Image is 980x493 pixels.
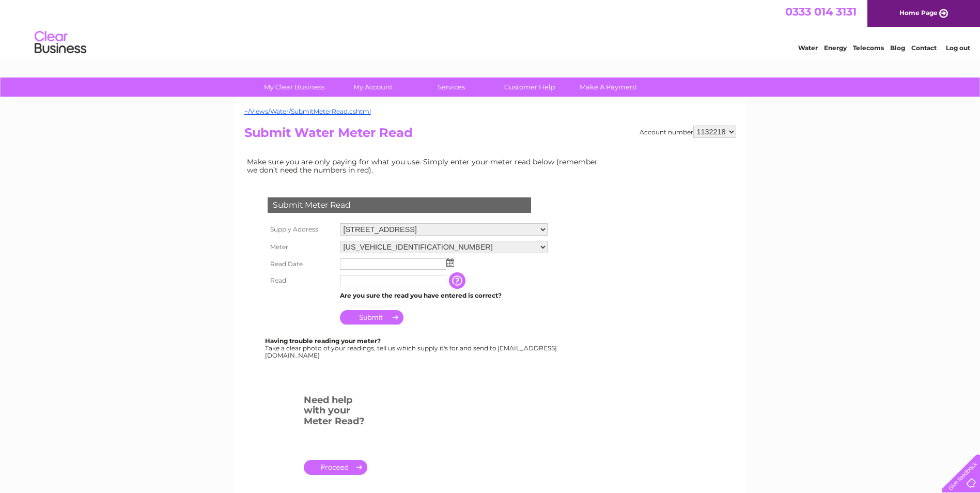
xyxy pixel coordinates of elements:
[244,107,371,115] a: ~/Views/Water/SubmitMeterRead.cshtml
[824,44,847,52] a: Energy
[304,393,367,432] h3: Need help with your Meter Read?
[911,44,937,52] a: Contact
[252,78,337,97] a: My Clear Business
[265,238,337,256] th: Meter
[798,44,818,52] a: Water
[265,337,381,345] b: Having trouble reading your meter?
[337,289,550,302] td: Are you sure the read you have entered is correct?
[265,256,337,272] th: Read Date
[268,197,531,213] div: Submit Meter Read
[265,337,558,359] div: Take a clear photo of your readings, tell us which supply it's for and send to [EMAIL_ADDRESS][DO...
[265,221,337,238] th: Supply Address
[409,78,494,97] a: Services
[340,310,403,325] input: Submit
[34,27,87,58] img: logo.png
[946,44,970,52] a: Log out
[853,44,884,52] a: Telecoms
[566,78,651,97] a: Make A Payment
[244,126,736,145] h2: Submit Water Meter Read
[265,272,337,289] th: Read
[246,6,735,50] div: Clear Business is a trading name of Verastar Limited (registered in [GEOGRAPHIC_DATA] No. 3667643...
[446,258,454,267] img: ...
[449,272,468,289] input: Information
[640,126,736,138] div: Account number
[330,78,415,97] a: My Account
[244,155,606,177] td: Make sure you are only paying for what you use. Simply enter your meter read below (remember we d...
[890,44,905,52] a: Blog
[304,460,367,475] a: .
[785,5,857,18] a: 0333 014 3131
[487,78,572,97] a: Customer Help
